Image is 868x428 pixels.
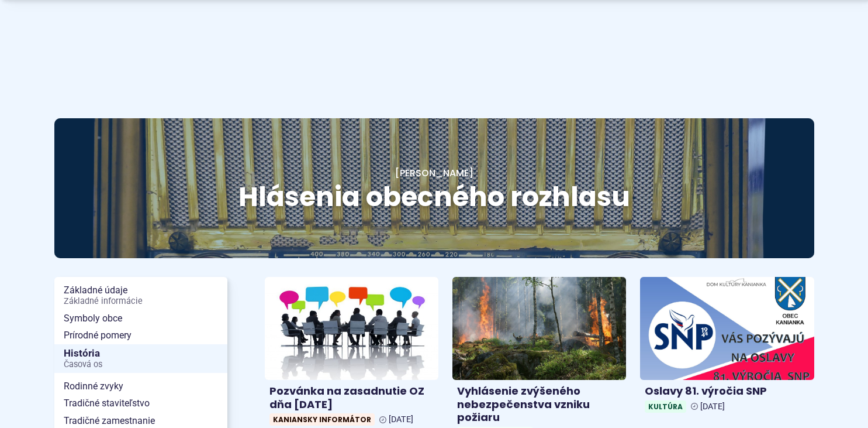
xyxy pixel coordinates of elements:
[64,310,218,327] span: Symboly obce
[269,385,434,411] h4: Pozvánka na zasadnutie OZ dňa [DATE]
[64,282,218,309] span: Základné údaje
[238,178,630,215] span: Hlásenia obecného rozhlasu
[54,344,227,373] a: HistóriaČasová os
[700,402,725,412] span: [DATE]
[395,166,473,180] a: [PERSON_NAME]
[54,282,227,309] a: Základné údajeZákladné informácie
[54,395,227,412] a: Tradičné staviteľstvo
[54,378,227,395] a: Rodinné zvyky
[457,385,621,424] h4: Vyhlásenie zvýšeného nebezpečenstva vzniku požiaru
[64,378,218,395] span: Rodinné zvyky
[64,344,218,373] span: História
[54,310,227,327] a: Symboly obce
[389,415,413,424] span: [DATE]
[64,327,218,344] span: Prírodné pomery
[645,400,686,413] span: Kultúra
[640,277,814,417] a: Oslavy 81. výročia SNP Kultúra [DATE]
[64,360,218,369] span: Časová os
[269,413,375,426] span: Kaniansky informátor
[64,395,218,412] span: Tradičné staviteľstvo
[645,385,809,398] h4: Oslavy 81. výročia SNP
[64,297,218,306] span: Základné informácie
[54,327,227,344] a: Prírodné pomery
